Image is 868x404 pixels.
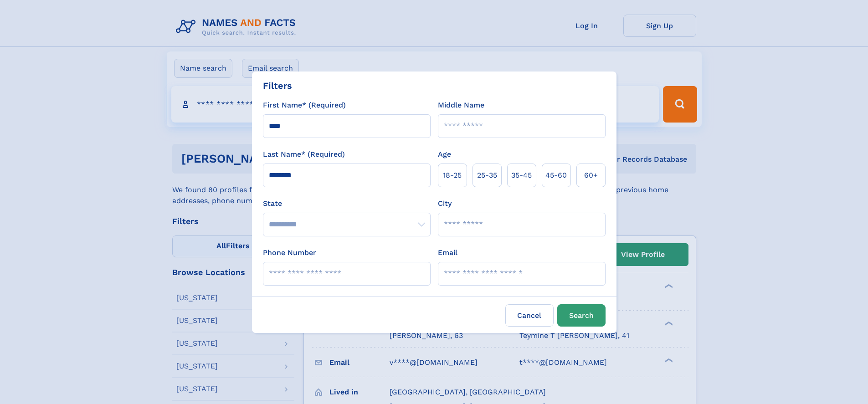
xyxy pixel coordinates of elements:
[511,170,532,181] span: 35‑45
[438,198,452,209] label: City
[263,198,431,209] label: State
[584,170,598,181] span: 60+
[263,100,346,111] label: First Name* (Required)
[545,170,567,181] span: 45‑60
[443,170,462,181] span: 18‑25
[557,304,606,327] button: Search
[438,149,451,160] label: Age
[263,247,316,258] label: Phone Number
[438,247,457,258] label: Email
[263,149,345,160] label: Last Name* (Required)
[438,100,484,111] label: Middle Name
[505,304,554,327] label: Cancel
[263,79,292,92] div: Filters
[477,170,497,181] span: 25‑35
